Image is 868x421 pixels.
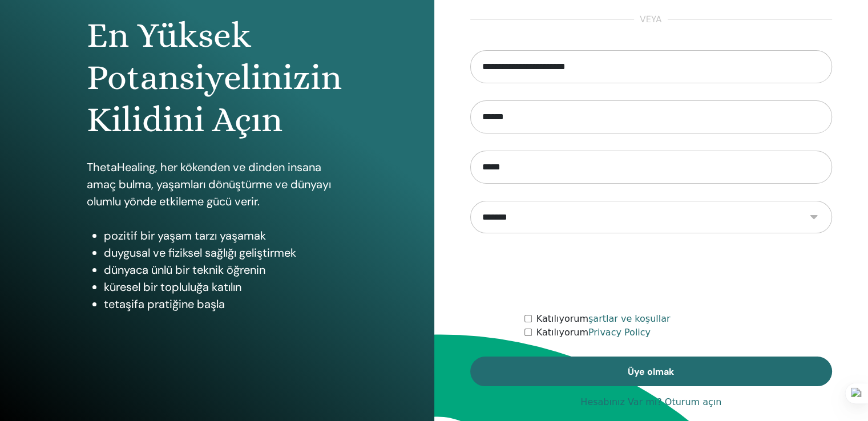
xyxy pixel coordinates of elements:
[104,278,348,295] li: küresel bir topluluğa katılın
[580,395,721,409] a: Hesabınız Var mı? Oturum açın
[564,250,738,295] iframe: reCAPTCHA
[536,312,671,326] label: Katılıyorum
[588,313,671,324] a: şartlar ve koşullar
[104,295,348,313] li: tetaşifa pratiğine başla
[104,227,348,244] li: pozitif bir yaşam tarzı yaşamak
[104,261,348,278] li: dünyaca ünlü bir teknik öğrenin
[536,326,651,339] label: Katılıyorum
[104,244,348,261] li: duygusal ve fiziksel sağlığı geliştirmek
[628,366,674,378] span: Üye olmak
[588,327,651,338] a: Privacy Policy
[470,357,833,386] button: Üye olmak
[87,159,348,210] p: ThetaHealing, her kökenden ve dinden insana amaç bulma, yaşamları dönüştürme ve dünyayı olumlu yö...
[634,13,668,26] span: veya
[87,14,348,141] h1: En Yüksek Potansiyelinizin Kilidini Açın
